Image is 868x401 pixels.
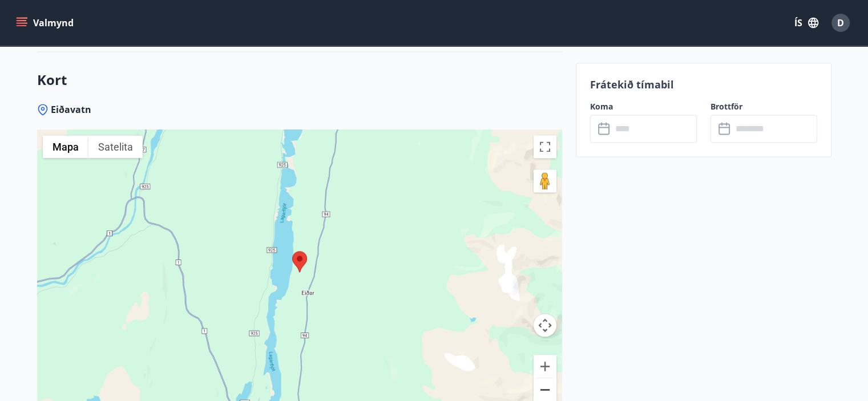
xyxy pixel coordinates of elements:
button: Sterowanie kamerą na mapie [534,314,556,337]
button: Przeciągnij Pegmana na mapę, by otworzyć widok Street View [534,169,556,192]
button: Włącz widok pełnoekranowy [534,135,556,158]
button: menu [14,13,78,33]
span: Eiðavatn [51,103,91,116]
label: Brottför [710,101,817,112]
span: D [837,17,844,29]
button: Pokaż zdjęcia satelitarne [88,135,143,158]
button: Pomniejsz [534,378,556,401]
button: Pokaż mapę ulic [43,135,88,158]
h3: Kort [37,70,562,90]
button: ÍS [788,13,825,33]
button: D [827,9,854,37]
button: Powiększ [534,355,556,378]
label: Koma [590,101,697,112]
p: Frátekið tímabil [590,77,817,92]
